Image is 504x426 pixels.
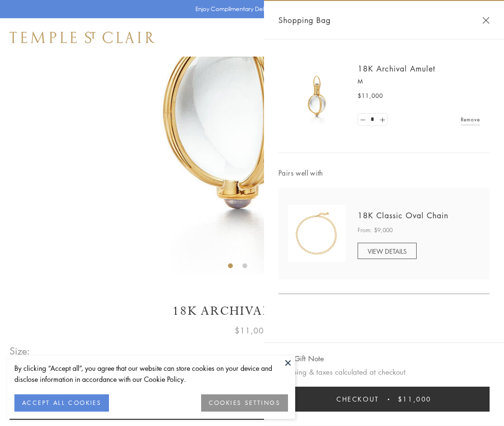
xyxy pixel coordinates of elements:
[10,32,155,43] img: Temple St. Clair
[195,4,304,14] p: Enjoy Complimentary Delivery & Returns
[278,167,490,178] span: Pairs well with
[14,363,288,385] div: By clicking “Accept all”, you agree that our website can store cookies on your device and disclos...
[358,63,435,74] a: 18K Archival Amulet
[288,67,346,125] img: 18K Archival Amulet
[368,247,407,256] span: VIEW DETAILS
[358,210,448,221] a: 18K Classic Oval Chain
[278,366,490,378] p: Shipping & taxes calculated at checkout
[278,387,490,412] button: Checkout $11,000
[10,303,494,319] h1: 18K Archival Amulet
[235,324,269,337] span: $11,000
[398,394,432,404] span: $11,000
[336,394,379,404] span: Checkout
[358,91,383,101] span: $11,000
[358,77,480,86] p: M
[288,205,346,262] img: N88865-OV18
[10,343,31,359] span: Size:
[278,353,324,365] button: Add Gift Note
[14,394,109,412] button: ACCEPT ALL COOKIES
[201,394,288,412] button: COOKIES SETTINGS
[358,243,417,259] a: VIEW DETAILS
[358,114,368,126] a: Set quantity to 0
[358,225,393,235] span: From: $9,000
[482,17,490,24] button: Close Shopping Bag
[461,114,480,125] a: Remove
[278,14,331,26] span: Shopping Bag
[377,114,387,126] a: Set quantity to 2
